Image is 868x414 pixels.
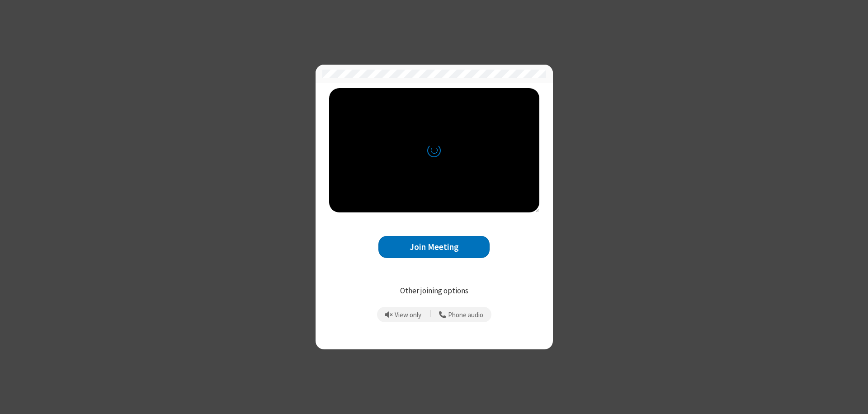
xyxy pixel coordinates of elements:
span: View only [395,311,421,319]
button: Use your phone for mic and speaker while you view the meeting on this device. [436,307,487,322]
span: Phone audio [448,311,483,319]
button: Prevent echo when there is already an active mic and speaker in the room. [382,307,425,322]
button: Join Meeting [378,236,490,258]
p: Other joining options [329,285,539,297]
span: | [429,308,431,321]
